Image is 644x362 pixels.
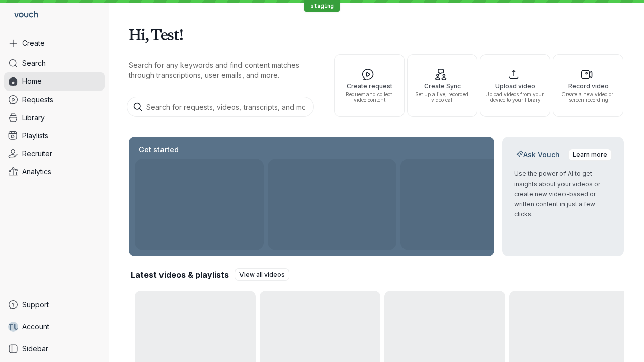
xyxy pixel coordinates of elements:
h2: Latest videos & playlists [131,269,229,280]
a: Requests [4,90,105,109]
span: Learn more [573,150,607,160]
span: U [14,322,19,332]
a: Go to homepage [4,4,42,26]
span: Create request [339,83,400,89]
button: Record videoCreate a new video or screen recording [553,54,623,117]
a: Sidebar [4,340,105,358]
p: Use the power of AI to get insights about your videos or create new video-based or written conten... [514,169,612,219]
span: Library [22,113,45,123]
span: Account [22,322,49,332]
span: Support [22,300,49,310]
a: Recruiter [4,145,105,163]
h2: Ask Vouch [514,150,562,160]
span: Create Sync [412,83,473,89]
span: Search [22,58,46,68]
a: Learn more [568,149,612,161]
span: View all videos [239,269,285,280]
a: Playlists [4,127,105,145]
span: Record video [557,83,619,89]
span: Recruiter [22,149,52,159]
a: Home [4,72,105,90]
a: Library [4,109,105,127]
span: Create a new video or screen recording [557,92,619,103]
input: Search for requests, videos, transcripts, and more... [127,97,314,117]
a: Search [4,54,105,72]
a: View all videos [235,268,289,281]
span: Upload video [485,83,546,89]
button: Create requestRequest and collect video content [334,54,405,117]
span: Analytics [22,167,51,177]
span: Upload videos from your device to your library [485,92,546,103]
span: T [8,322,14,332]
span: Sidebar [22,344,48,354]
h2: Get started [137,145,181,155]
span: Requests [22,95,53,105]
a: Support [4,296,105,314]
p: Search for any keywords and find content matches through transcriptions, user emails, and more. [129,60,316,80]
span: Home [22,76,42,86]
span: Create [22,38,45,48]
a: TUAccount [4,318,105,336]
span: Request and collect video content [339,92,400,103]
button: Create [4,34,105,52]
button: Upload videoUpload videos from your device to your library [480,54,550,117]
a: Analytics [4,163,105,181]
span: Set up a live, recorded video call [412,92,473,103]
span: Playlists [22,131,48,141]
button: Create SyncSet up a live, recorded video call [407,54,477,117]
h1: Hi, Test! [129,20,624,48]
